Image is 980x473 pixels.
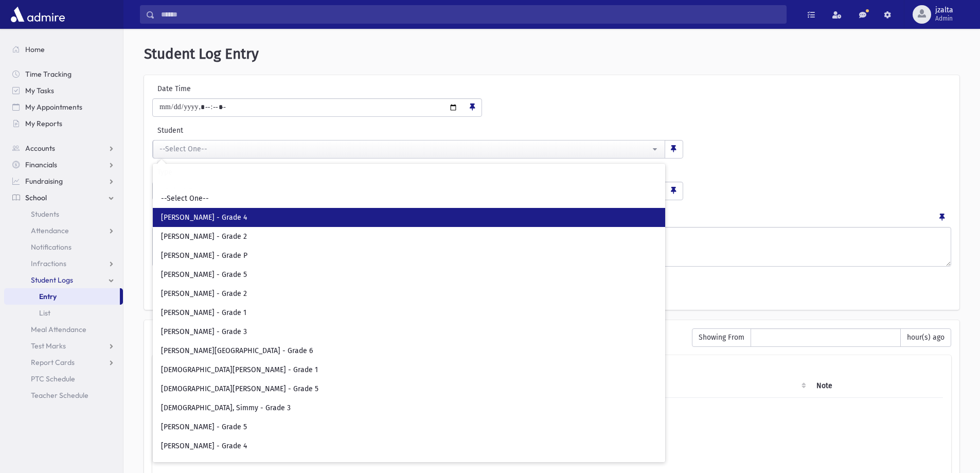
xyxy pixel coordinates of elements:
span: Test Marks [31,341,66,351]
a: Infractions [4,255,123,272]
span: [DEMOGRAPHIC_DATA][PERSON_NAME] - Grade 5 [161,384,318,394]
span: [DEMOGRAPHIC_DATA][PERSON_NAME] - Grade 1 [161,365,318,375]
a: My Tasks [4,82,123,99]
span: Students [31,209,59,219]
input: Search [157,170,661,187]
span: Attendance [31,226,69,235]
label: Student [152,125,506,136]
label: Notes [152,208,172,223]
div: --Select One-- [159,144,650,154]
a: Students [4,206,123,222]
a: Teacher Schedule [4,387,123,404]
label: Type [152,167,418,178]
a: Home [4,41,123,58]
th: Type: activate to sort column ascending [642,374,810,398]
span: [PERSON_NAME] - Grade 1 [161,308,246,318]
span: Infractions [31,259,66,268]
span: Entry [39,292,57,301]
a: List [4,305,123,321]
span: Home [25,45,45,54]
span: List [39,308,50,318]
th: Note [810,374,943,398]
a: Student Logs [4,272,123,288]
a: Report Cards [4,354,123,371]
span: My Appointments [25,102,82,112]
span: Notifications [31,242,72,252]
a: PTC Schedule [4,371,123,387]
span: jzalta [935,6,953,14]
span: Fundraising [25,177,63,186]
span: [PERSON_NAME] - Grade 2 [161,289,247,299]
a: My Reports [4,115,123,132]
span: Financials [25,160,57,169]
span: My Reports [25,119,62,128]
span: Student Log Entry [144,45,259,62]
span: [PERSON_NAME] - Grade 4 [161,441,247,451]
span: Admin [935,14,953,23]
label: Date Time [152,83,290,94]
a: Accounts [4,140,123,156]
span: [PERSON_NAME] - Grade 4 [161,213,247,223]
a: Attendance [4,222,123,239]
a: Financials [4,156,123,173]
span: [PERSON_NAME][GEOGRAPHIC_DATA] - Grade 6 [161,346,313,356]
a: Entry [4,288,120,305]
span: [PERSON_NAME] - Grade 5 [161,422,247,432]
span: --Select One-- [161,194,209,204]
a: Fundraising [4,173,123,189]
span: PTC Schedule [31,374,75,383]
span: School [25,193,47,202]
span: Student Logs [31,275,73,285]
span: hour(s) ago [900,328,951,347]
span: [PERSON_NAME] - Grade 3 [161,327,247,337]
span: My Tasks [25,86,54,95]
a: School [4,189,123,206]
input: Search [155,5,786,24]
h6: Recently Entered [152,328,682,338]
img: AdmirePro [8,4,67,25]
span: [PERSON_NAME] - Grade 2 [161,232,247,242]
span: [DEMOGRAPHIC_DATA], Simmy - Grade 3 [161,403,291,413]
span: [PERSON_NAME] - Grade 5 [161,270,247,280]
span: Time Tracking [25,69,72,79]
span: Meal Attendance [31,325,86,334]
a: Meal Attendance [4,321,123,338]
button: --Select One-- [153,140,665,159]
a: Test Marks [4,338,123,354]
span: Report Cards [31,358,75,367]
span: Accounts [25,144,55,153]
a: Time Tracking [4,66,123,82]
a: My Appointments [4,99,123,115]
span: Teacher Schedule [31,391,88,400]
span: [PERSON_NAME] - Grade P [161,251,247,261]
span: Showing From [692,328,751,347]
a: Notifications [4,239,123,255]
